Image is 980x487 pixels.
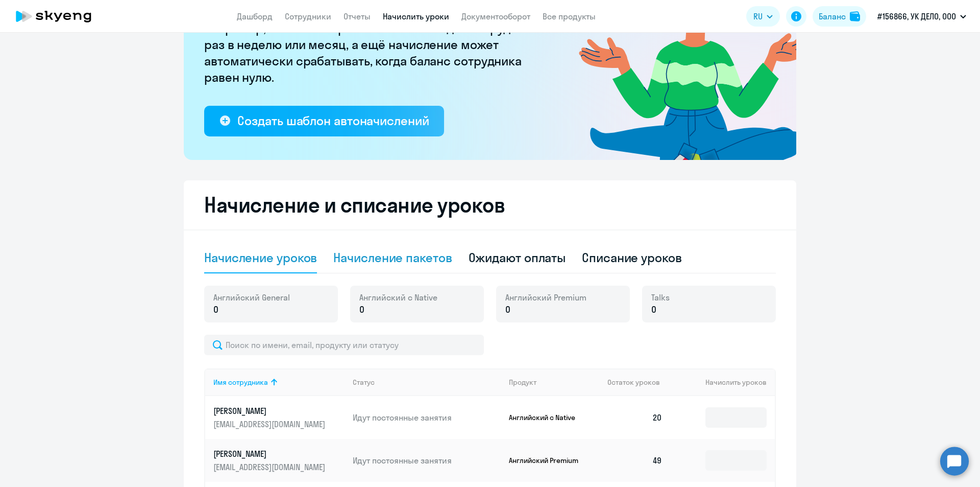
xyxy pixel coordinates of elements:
div: Имя сотрудника [213,378,268,387]
a: [PERSON_NAME][EMAIL_ADDRESS][DOMAIN_NAME] [213,405,345,430]
div: Начисление пакетов [333,249,452,266]
p: [EMAIL_ADDRESS][DOMAIN_NAME] [213,461,328,473]
button: Балансbalance [813,6,866,27]
span: Английский Premium [505,292,586,303]
td: 49 [599,439,671,482]
button: RU [746,6,780,27]
a: Дашборд [237,11,273,21]
h2: Начисление и списание уроков [204,193,776,217]
div: Создать шаблон автоначислений [237,112,429,129]
span: Остаток уроков [607,378,660,387]
span: 0 [505,303,510,316]
span: 0 [651,303,656,316]
div: Продукт [509,378,600,387]
p: Идут постоянные занятия [353,455,501,466]
td: 20 [599,396,671,439]
div: Остаток уроков [607,378,671,387]
span: RU [753,10,763,22]
a: Все продукты [543,11,596,21]
a: Начислить уроки [383,11,449,21]
p: Английский Premium [509,456,585,465]
a: Документооборот [461,11,530,21]
div: Списание уроков [582,249,682,266]
span: 0 [359,303,364,316]
p: Идут постоянные занятия [353,412,501,423]
p: [PERSON_NAME] [213,405,328,416]
span: 0 [213,303,218,316]
p: #156866, УК ДЕЛО, ООО [877,10,956,22]
div: Статус [353,378,375,387]
a: Сотрудники [285,11,331,21]
div: Начисление уроков [204,249,317,266]
p: [EMAIL_ADDRESS][DOMAIN_NAME] [213,419,328,430]
img: balance [850,11,860,21]
div: Продукт [509,378,536,387]
div: Ожидают оплаты [469,249,566,266]
button: Создать шаблон автоначислений [204,106,444,136]
p: Английский с Native [509,413,585,422]
div: Баланс [819,10,846,22]
span: Английский General [213,292,290,303]
p: [PERSON_NAME] больше не придётся начислять вручную. Например, можно настроить начисление для сотр... [204,4,551,85]
input: Поиск по имени, email, продукту или статусу [204,335,484,355]
div: Имя сотрудника [213,378,345,387]
a: [PERSON_NAME][EMAIL_ADDRESS][DOMAIN_NAME] [213,448,345,473]
span: Talks [651,292,670,303]
span: Английский с Native [359,292,437,303]
button: #156866, УК ДЕЛО, ООО [872,4,971,29]
p: [PERSON_NAME] [213,448,328,459]
th: Начислить уроков [671,368,775,396]
a: Отчеты [344,11,371,21]
div: Статус [353,378,501,387]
